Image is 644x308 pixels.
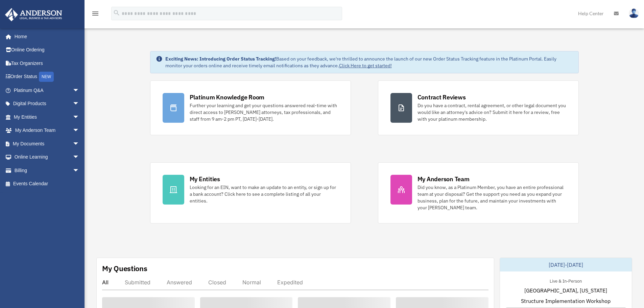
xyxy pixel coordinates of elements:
div: NEW [39,72,54,82]
div: Closed [208,279,226,286]
span: [GEOGRAPHIC_DATA], [US_STATE] [524,286,607,294]
img: User Pic [629,8,639,18]
div: Based on your feedback, we're thrilled to announce the launch of our new Order Status Tracking fe... [165,55,573,69]
span: arrow_drop_down [73,84,86,97]
div: My Entities [190,175,220,183]
strong: Exciting News: Introducing Order Status Tracking! [165,56,276,62]
a: Events Calendar [5,177,90,191]
div: Do you have a contract, rental agreement, or other legal document you would like an attorney's ad... [418,102,566,122]
span: arrow_drop_down [73,137,86,151]
div: All [102,279,109,286]
a: Click Here to get started! [339,63,392,69]
div: Submitted [125,279,150,286]
span: arrow_drop_down [73,150,86,164]
a: menu [91,12,99,18]
span: Structure Implementation Workshop [521,297,611,305]
img: Anderson Advisors Platinum Portal [3,8,64,21]
span: arrow_drop_down [73,97,86,111]
i: menu [91,9,99,18]
a: Platinum Knowledge Room Further your learning and get your questions answered real-time with dire... [150,80,351,135]
a: Digital Productsarrow_drop_down [5,97,90,111]
div: My Anderson Team [418,175,470,183]
i: search [113,9,120,17]
div: Expedited [277,279,303,286]
div: [DATE]-[DATE] [500,258,632,271]
a: Online Ordering [5,43,90,57]
a: Contract Reviews Do you have a contract, rental agreement, or other legal document you would like... [378,80,579,135]
a: Online Learningarrow_drop_down [5,150,90,164]
div: Normal [242,279,261,286]
a: My Anderson Team Did you know, as a Platinum Member, you have an entire professional team at your... [378,162,579,223]
div: Platinum Knowledge Room [190,93,265,101]
span: arrow_drop_down [73,110,86,124]
div: Further your learning and get your questions answered real-time with direct access to [PERSON_NAM... [190,102,338,122]
a: My Entities Looking for an EIN, want to make an update to an entity, or sign up for a bank accoun... [150,162,351,223]
span: arrow_drop_down [73,124,86,138]
a: Billingarrow_drop_down [5,164,90,177]
a: Home [5,30,86,43]
a: Platinum Q&Aarrow_drop_down [5,84,90,97]
div: Contract Reviews [418,93,466,101]
div: Answered [167,279,192,286]
a: My Anderson Teamarrow_drop_down [5,124,90,137]
div: Live & In-Person [544,277,587,284]
div: Did you know, as a Platinum Member, you have an entire professional team at your disposal? Get th... [418,184,566,211]
div: Looking for an EIN, want to make an update to an entity, or sign up for a bank account? Click her... [190,184,338,204]
a: My Documentsarrow_drop_down [5,137,90,150]
a: My Entitiesarrow_drop_down [5,110,90,124]
span: arrow_drop_down [73,164,86,177]
a: Order StatusNEW [5,70,90,84]
div: My Questions [102,263,147,274]
a: Tax Organizers [5,56,90,70]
